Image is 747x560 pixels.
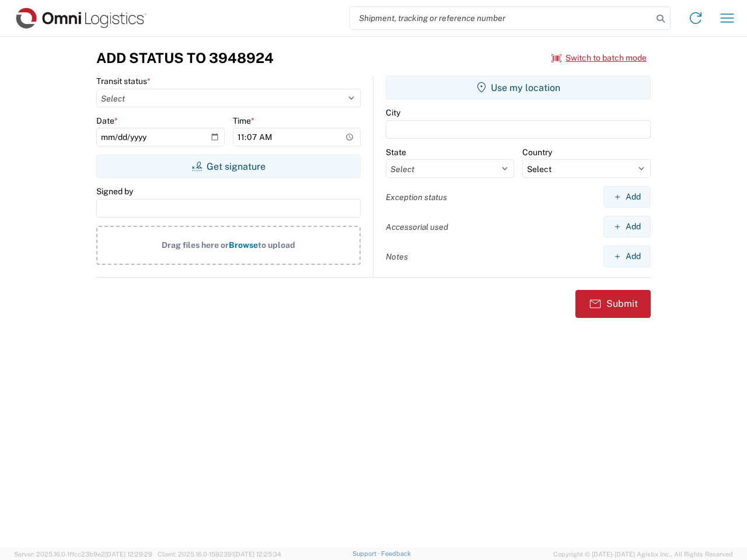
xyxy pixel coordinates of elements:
[603,216,651,237] button: Add
[350,7,652,29] input: Shipment, tracking or reference number
[386,192,447,202] label: Exception status
[522,147,552,157] label: Country
[603,186,651,208] button: Add
[162,240,229,250] span: Drag files here or
[96,186,133,197] label: Signed by
[386,107,400,118] label: City
[158,551,281,558] span: Client: 2025.16.0-1592391
[386,222,448,232] label: Accessorial used
[386,251,408,262] label: Notes
[386,76,651,99] button: Use my location
[96,76,151,86] label: Transit status
[352,550,382,557] a: Support
[551,48,647,68] button: Switch to batch mode
[386,147,406,157] label: State
[575,290,651,318] button: Submit
[258,240,295,250] span: to upload
[381,550,411,557] a: Feedback
[96,50,274,66] h3: Add Status to 3948924
[603,246,651,267] button: Add
[553,549,733,559] span: Copyright © [DATE]-[DATE] Agistix Inc., All Rights Reserved
[233,116,254,126] label: Time
[234,551,281,558] span: [DATE] 12:25:34
[96,155,361,178] button: Get signature
[96,116,118,126] label: Date
[105,551,152,558] span: [DATE] 12:29:29
[229,240,258,250] span: Browse
[14,551,152,558] span: Server: 2025.16.0-1ffcc23b9e2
